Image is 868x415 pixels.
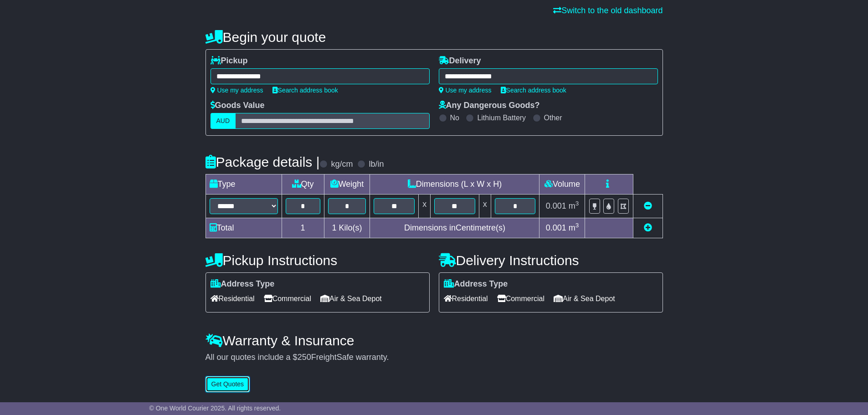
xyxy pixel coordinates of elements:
span: m [569,223,579,232]
a: Use my address [439,87,492,94]
a: Use my address [211,87,263,94]
label: lb/in [369,159,384,169]
td: Dimensions in Centimetre(s) [370,218,539,238]
td: 1 [282,218,324,238]
td: Dimensions (L x W x H) [370,174,539,195]
label: Goods Value [211,101,265,111]
h4: Package details | [205,154,320,169]
h4: Begin your quote [205,30,663,45]
td: Qty [282,174,324,195]
span: Air & Sea Depot [554,292,615,306]
td: Weight [324,174,370,195]
span: 250 [298,353,311,362]
label: Address Type [444,279,508,289]
td: x [419,195,431,218]
sup: 3 [575,200,579,207]
label: No [450,113,459,122]
button: Get Quotes [205,376,250,392]
span: Residential [444,292,488,306]
a: Add new item [644,223,652,232]
td: Total [205,218,282,238]
span: m [569,201,579,210]
span: 1 [332,223,336,232]
label: Any Dangerous Goods? [439,101,540,111]
a: Search address book [272,87,338,94]
span: 0.001 [546,201,566,210]
span: Air & Sea Depot [320,292,382,306]
label: Other [544,113,562,122]
label: kg/cm [331,159,353,169]
div: All our quotes include a $ FreightSafe warranty. [205,353,663,363]
label: Address Type [211,279,275,289]
sup: 3 [575,222,579,229]
label: Delivery [439,56,481,66]
td: Volume [539,174,585,195]
a: Remove this item [644,201,652,210]
h4: Pickup Instructions [205,253,430,268]
td: x [479,195,491,218]
span: © One World Courier 2025. All rights reserved. [149,405,281,412]
span: Commercial [497,292,544,306]
h4: Warranty & Insurance [205,333,663,348]
span: 0.001 [546,223,566,232]
label: Pickup [211,56,248,66]
label: Lithium Battery [477,113,526,122]
td: Type [205,174,282,195]
label: AUD [211,113,236,129]
td: Kilo(s) [324,218,370,238]
a: Search address book [501,87,566,94]
h4: Delivery Instructions [439,253,663,268]
span: Residential [211,292,255,306]
a: Switch to the old dashboard [553,6,663,15]
span: Commercial [264,292,311,306]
